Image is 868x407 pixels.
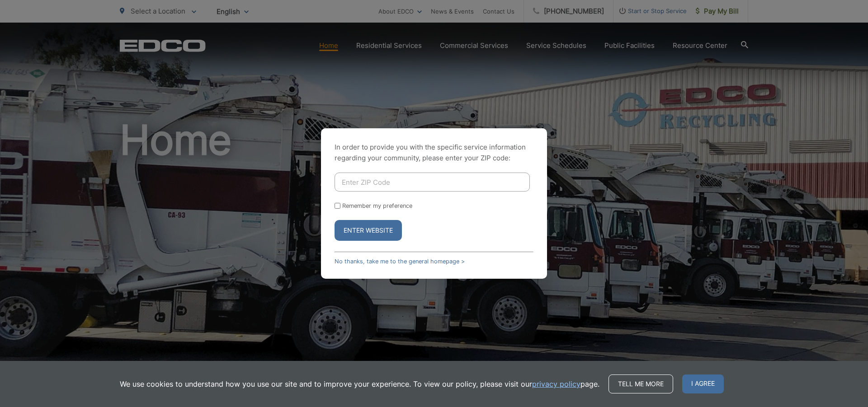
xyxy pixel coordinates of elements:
a: Tell me more [609,374,673,393]
span: I agree [682,374,724,393]
input: Enter ZIP Code [335,173,530,192]
p: In order to provide you with the specific service information regarding your community, please en... [335,142,533,164]
button: Enter Website [335,220,402,241]
a: No thanks, take me to the general homepage > [335,258,465,265]
a: privacy policy [532,379,580,389]
p: We use cookies to understand how you use our site and to improve your experience. To view our pol... [120,379,599,389]
label: Remember my preference [342,202,412,209]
